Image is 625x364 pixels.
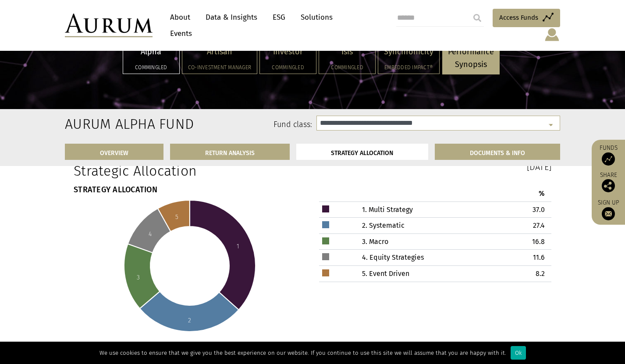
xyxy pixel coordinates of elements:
p: Synchronicity [384,46,433,58]
td: 8.2 [485,266,551,282]
p: Artisan [188,46,251,58]
a: Data & Insights [201,9,262,25]
div: Ok [511,346,526,360]
strong: STRATEGY ALLOCATION [74,185,157,194]
h5: Commingled [325,65,369,70]
text: 2 [188,317,191,324]
img: Share this post [602,179,615,192]
img: Access Funds [602,152,615,166]
h5: Embedded Impact® [384,65,433,70]
td: 3. Macro [340,233,485,250]
td: 2. Systematic [340,218,485,234]
td: 4. Equity Strategies [340,250,485,266]
th: % [485,186,551,201]
label: Fund class: [149,119,312,131]
a: OVERVIEW [65,144,163,160]
a: Access Funds [493,9,560,27]
td: 27.4 [485,218,551,234]
div: Share [596,172,621,192]
td: 5. Event Driven [340,266,485,282]
h1: Strategic Allocation [74,163,306,179]
span: Access Funds [499,12,538,23]
p: Performance Synopsis [448,46,494,71]
img: account-icon.svg [544,27,560,42]
a: Funds [596,144,621,166]
a: Events [166,25,192,42]
h2: Aurum Alpha Fund [65,116,136,132]
text: 1 [237,243,239,250]
td: 11.6 [485,250,551,266]
td: 16.8 [485,233,551,250]
text: 3 [137,274,140,281]
input: Submit [469,9,486,27]
h5: Co-investment Manager [188,65,251,70]
p: Alpha [129,46,174,58]
h5: Commingled [129,65,174,70]
img: Sign up to our newsletter [602,207,615,220]
td: 37.0 [485,201,551,218]
a: Solutions [296,9,337,25]
h3: [DATE] [319,163,551,171]
p: Isis [325,46,369,58]
a: ESG [268,9,290,25]
h5: Commingled [266,65,310,70]
text: 5 [175,213,178,221]
td: 1. Multi Strategy [340,201,485,218]
img: Aurum [65,14,153,37]
a: RETURN ANALYSIS [170,144,290,160]
a: DOCUMENTS & INFO [435,144,560,160]
a: About [166,9,195,25]
text: 4 [149,230,152,238]
p: Investor [266,46,310,58]
a: Sign up [596,199,621,220]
